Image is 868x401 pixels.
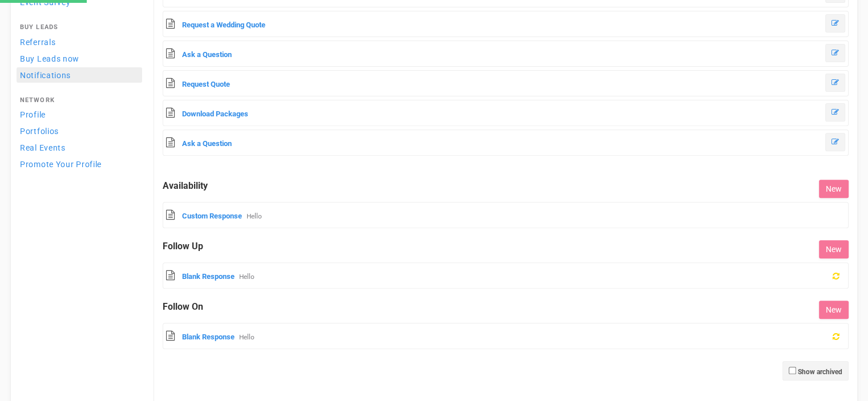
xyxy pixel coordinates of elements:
[182,50,232,59] a: Ask a Question
[182,212,242,220] a: Custom Response
[17,67,142,83] a: Notifications
[20,71,71,80] span: Notifications
[239,333,255,341] small: Hello
[17,123,142,139] a: Portfolios
[17,34,142,50] a: Referrals
[17,140,142,155] a: Real Events
[163,301,203,314] legend: Follow On
[819,301,849,319] button: New
[798,367,842,377] label: Show archived
[819,240,849,258] button: New
[17,51,142,66] a: Buy Leads now
[182,272,235,281] a: Blank Response
[239,273,255,281] small: Hello
[182,139,232,148] a: Ask a Question
[819,180,849,198] button: New
[182,333,235,341] a: Blank Response
[182,21,265,29] a: Request a Wedding Quote
[182,110,248,118] a: Download Packages
[163,180,208,193] legend: Availability
[20,97,139,104] h4: Network
[20,24,139,31] h4: Buy Leads
[247,212,262,220] small: Hello
[17,156,142,172] a: Promote Your Profile
[17,107,142,122] a: Profile
[163,240,203,253] legend: Follow Up
[182,80,230,88] a: Request Quote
